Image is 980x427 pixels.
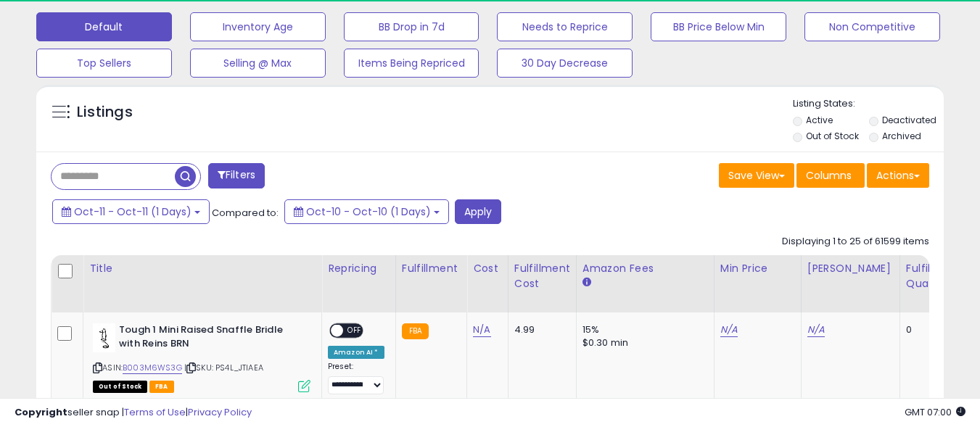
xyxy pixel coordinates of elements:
label: Active [806,114,833,126]
button: Columns [796,163,865,188]
a: Terms of Use [124,405,186,419]
div: Displaying 1 to 25 of 61599 items [782,235,929,249]
div: ASIN: [93,323,310,391]
button: Inventory Age [190,12,326,41]
div: Amazon AI * [328,346,384,359]
small: Amazon Fees. [582,276,591,289]
strong: Copyright [15,405,67,419]
button: Oct-11 - Oct-11 (1 Days) [52,199,210,224]
div: Fulfillment Cost [514,261,570,291]
a: B003M6WS3G [123,362,182,374]
span: All listings that are currently out of stock and unavailable for purchase on Amazon [93,381,147,393]
button: 30 Day Decrease [497,49,633,78]
button: Default [36,12,172,41]
div: Amazon Fees [582,261,708,276]
button: Items Being Repriced [344,49,479,78]
div: Fulfillment [402,261,461,276]
button: Selling @ Max [190,49,326,78]
div: Repricing [328,261,390,276]
div: Title [89,261,316,276]
span: 2025-10-12 07:00 GMT [905,405,965,419]
span: FBA [149,381,174,393]
b: Tough 1 Mini Raised Snaffle Bridle with Reins BRN [119,323,295,354]
label: Out of Stock [806,130,859,142]
button: Needs to Reprice [497,12,633,41]
button: Actions [867,163,929,188]
label: Deactivated [882,114,936,126]
div: [PERSON_NAME] [807,261,894,276]
span: Oct-10 - Oct-10 (1 Days) [306,204,431,219]
a: Privacy Policy [188,405,252,419]
button: Filters [208,163,265,188]
div: 4.99 [514,323,565,336]
div: seller snap | | [15,406,252,420]
p: Listing States: [793,97,944,111]
button: BB Price Below Min [651,12,786,41]
a: N/A [473,323,490,337]
button: BB Drop in 7d [344,12,479,41]
h5: Listings [77,102,133,123]
div: Min Price [720,261,795,276]
a: N/A [720,323,738,337]
label: Archived [882,130,921,142]
button: Save View [719,163,794,188]
span: OFF [343,325,366,337]
button: Non Competitive [804,12,940,41]
a: N/A [807,323,825,337]
div: Preset: [328,362,384,394]
span: | SKU: PS4L_JTIAEA [184,362,263,373]
button: Oct-10 - Oct-10 (1 Days) [284,199,449,224]
span: Compared to: [212,206,279,220]
button: Top Sellers [36,49,172,78]
div: $0.30 min [582,336,703,349]
img: 311hT932xIL._SL40_.jpg [93,323,115,352]
div: 15% [582,323,703,336]
div: Cost [473,261,502,276]
button: Apply [455,199,501,224]
small: FBA [402,323,429,339]
div: 0 [906,323,951,336]
span: Oct-11 - Oct-11 (1 Days) [74,204,192,219]
div: Fulfillable Quantity [906,261,956,291]
span: Columns [806,168,852,183]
